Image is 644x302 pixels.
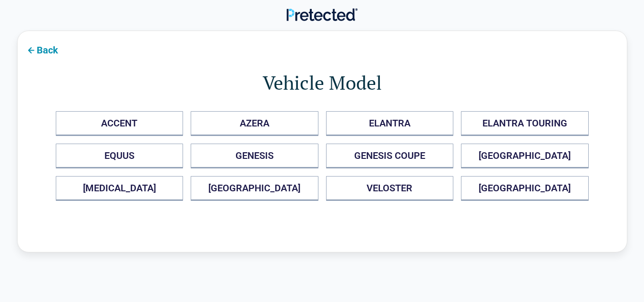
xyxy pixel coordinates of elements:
[56,69,589,96] h1: Vehicle Model
[191,111,318,136] button: AZERA
[56,111,184,136] button: ACCENT
[461,144,589,168] button: [GEOGRAPHIC_DATA]
[18,39,66,60] button: Back
[326,111,454,136] button: ELANTRA
[56,176,184,201] button: [MEDICAL_DATA]
[326,144,454,168] button: GENESIS COUPE
[461,176,589,201] button: [GEOGRAPHIC_DATA]
[191,144,318,168] button: GENESIS
[56,144,184,168] button: EQUUS
[461,111,589,136] button: ELANTRA TOURING
[191,176,318,201] button: [GEOGRAPHIC_DATA]
[326,176,454,201] button: VELOSTER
